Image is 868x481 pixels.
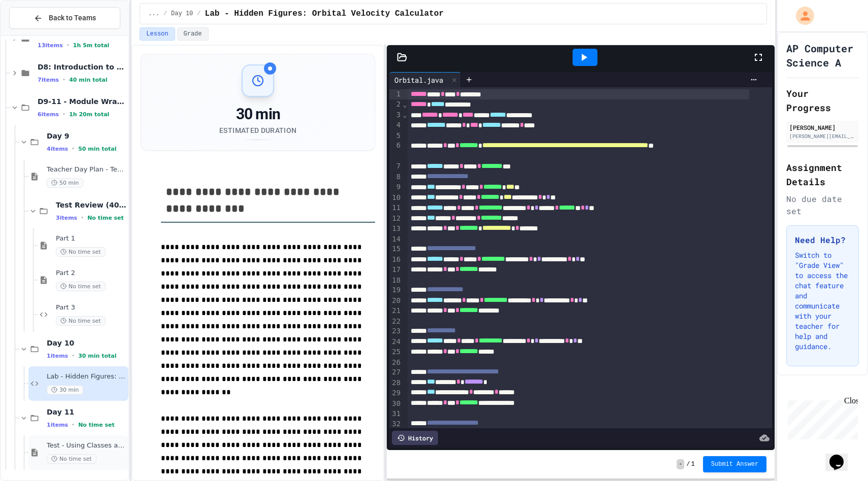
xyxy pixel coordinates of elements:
[47,441,126,450] span: Test - Using Classes and Objects
[691,460,694,468] span: 1
[392,431,438,445] div: History
[197,10,201,18] span: /
[795,234,850,246] h3: Need Help?
[78,353,116,359] span: 30 min total
[63,76,65,84] span: •
[56,316,106,326] span: No time set
[47,146,68,152] span: 4 items
[389,255,402,265] div: 16
[47,165,126,174] span: Teacher Day Plan - Teacher Only
[389,224,402,234] div: 13
[56,303,126,312] span: Part 3
[38,77,59,83] span: 7 items
[38,42,63,49] span: 13 items
[389,419,402,429] div: 32
[389,161,402,171] div: 7
[389,317,402,327] div: 22
[677,459,684,469] span: -
[389,285,402,295] div: 19
[47,385,83,395] span: 30 min
[785,4,817,27] div: My Account
[786,41,859,70] h1: AP Computer Science A
[389,306,402,316] div: 21
[786,86,859,115] h2: Your Progress
[389,131,402,141] div: 5
[786,160,859,189] h2: Assignment Details
[389,326,402,336] div: 23
[47,407,126,417] span: Day 11
[389,409,402,419] div: 31
[148,10,159,18] span: ...
[49,13,96,23] span: Back to Teams
[47,353,68,359] span: 1 items
[205,8,444,20] span: Lab - Hidden Figures: Orbital Velocity Calculator
[389,110,402,120] div: 3
[389,75,448,85] div: Orbital.java
[67,41,69,49] span: •
[47,372,126,381] span: Lab - Hidden Figures: Orbital Velocity Calculator
[219,125,296,135] div: Estimated Duration
[47,131,126,141] span: Day 9
[795,250,850,352] p: Switch to "Grade View" to access the chat feature and communicate with your teacher for help and ...
[389,358,402,368] div: 26
[69,111,109,118] span: 1h 20m total
[389,193,402,203] div: 10
[171,10,193,18] span: Day 10
[38,97,126,106] span: D9-11 - Module Wrap Up
[47,178,83,188] span: 50 min
[163,10,167,18] span: /
[389,72,461,87] div: Orbital.java
[72,421,74,429] span: •
[389,89,402,99] div: 1
[56,234,126,243] span: Part 1
[47,422,68,428] span: 1 items
[177,27,209,41] button: Grade
[389,141,402,161] div: 6
[389,120,402,130] div: 4
[389,296,402,306] div: 20
[389,244,402,254] div: 15
[389,182,402,192] div: 9
[389,172,402,182] div: 8
[72,352,74,360] span: •
[389,214,402,224] div: 12
[389,99,402,110] div: 2
[72,145,74,153] span: •
[389,378,402,388] div: 28
[78,422,115,428] span: No time set
[784,396,858,439] iframe: chat widget
[47,454,96,464] span: No time set
[389,265,402,275] div: 17
[81,214,83,222] span: •
[789,123,856,132] div: [PERSON_NAME]
[789,132,856,140] div: [PERSON_NAME][EMAIL_ADDRESS][PERSON_NAME][DOMAIN_NAME]
[389,337,402,347] div: 24
[389,203,402,213] div: 11
[73,42,110,49] span: 1h 5m total
[9,7,120,29] button: Back to Teams
[389,388,402,398] div: 29
[38,111,59,118] span: 6 items
[78,146,116,152] span: 50 min total
[825,440,858,471] iframe: chat widget
[389,367,402,377] div: 27
[87,215,124,221] span: No time set
[47,338,126,348] span: Day 10
[56,200,126,210] span: Test Review (40 mins)
[56,247,106,257] span: No time set
[703,456,767,472] button: Submit Answer
[63,110,65,118] span: •
[389,234,402,245] div: 14
[4,4,70,64] div: Chat with us now!Close
[56,215,77,221] span: 3 items
[56,269,126,278] span: Part 2
[69,77,107,83] span: 40 min total
[38,62,126,72] span: D8: Introduction to Algorithms
[686,460,690,468] span: /
[402,111,407,119] span: Fold line
[389,276,402,286] div: 18
[389,347,402,357] div: 25
[389,399,402,409] div: 30
[786,193,859,217] div: No due date set
[219,105,296,123] div: 30 min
